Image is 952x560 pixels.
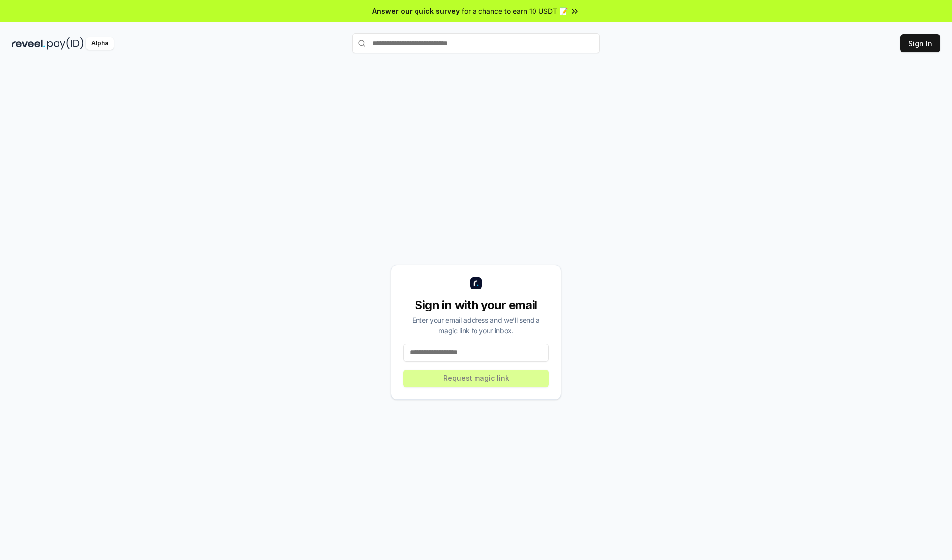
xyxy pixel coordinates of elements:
div: Alpha [86,37,114,50]
img: logo_small [470,277,482,289]
img: reveel_dark [12,37,45,50]
div: Enter your email address and we’ll send a magic link to your inbox. [403,315,549,336]
button: Sign In [900,34,940,52]
img: pay_id [47,37,84,50]
span: Answer our quick survey [372,6,460,16]
div: Sign in with your email [403,297,549,313]
span: for a chance to earn 10 USDT 📝 [462,6,568,16]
